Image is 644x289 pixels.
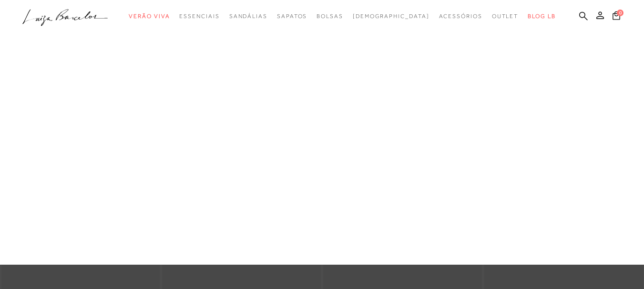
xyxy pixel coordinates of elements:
[229,8,267,25] a: categoryNavScreenReaderText
[353,8,429,25] a: noSubCategoriesText
[229,13,267,20] span: Sandálias
[439,8,482,25] a: categoryNavScreenReaderText
[439,13,482,20] span: Acessórios
[277,8,307,25] a: categoryNavScreenReaderText
[129,8,170,25] a: categoryNavScreenReaderText
[317,13,343,20] span: Bolsas
[179,8,219,25] a: categoryNavScreenReaderText
[528,13,555,20] span: BLOG LB
[617,10,624,16] span: 0
[179,13,219,20] span: Essenciais
[610,10,623,23] button: 0
[317,8,343,25] a: categoryNavScreenReaderText
[492,8,519,25] a: categoryNavScreenReaderText
[528,8,555,25] a: BLOG LB
[277,13,307,20] span: Sapatos
[353,13,429,20] span: [DEMOGRAPHIC_DATA]
[129,13,170,20] span: Verão Viva
[492,13,519,20] span: Outlet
